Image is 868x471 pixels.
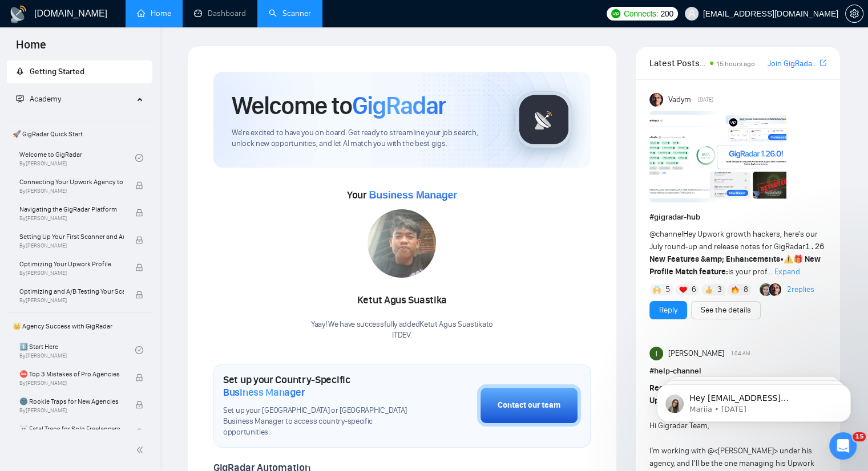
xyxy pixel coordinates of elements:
span: By [PERSON_NAME] [19,380,124,387]
span: Academy [30,94,61,104]
span: By [PERSON_NAME] [19,188,124,194]
span: lock [135,263,143,271]
div: Ketut Agus Suastika [311,291,493,310]
a: setting [845,9,863,18]
span: fund-projection-screen [16,95,24,103]
span: 5 [665,284,670,295]
span: By [PERSON_NAME] [19,297,124,304]
span: lock [135,209,143,217]
a: 2replies [787,284,814,295]
span: Academy [16,94,61,104]
span: 👑 Agency Success with GigRadar [8,315,151,338]
code: 1.26 [805,242,825,251]
img: F09AC4U7ATU-image.png [649,111,786,202]
img: 1709025535266-WhatsApp%20Image%202024-02-27%20at%2016.49.57-2.jpeg [368,209,436,278]
a: Join GigRadar Slack Community [768,58,817,70]
span: 🌚 Rookie Traps for New Agencies [19,396,124,407]
span: Vadym [668,94,691,106]
span: Business Manager [223,386,305,399]
span: By [PERSON_NAME] [19,270,124,277]
span: By [PERSON_NAME] [19,242,124,249]
span: lock [135,291,143,299]
img: Alex B [760,283,772,296]
span: Expand [774,267,800,277]
img: logo [9,5,27,23]
span: ☠️ Fatal Traps for Solo Freelancers [19,423,124,435]
strong: New Features &amp; Enhancements [649,254,780,264]
div: Yaay! We have successfully added Ketut Agus Suastika to [311,319,493,341]
span: 6 [691,284,696,295]
span: check-circle [135,154,143,162]
span: Your [347,189,457,201]
div: Contact our team [498,399,560,412]
span: 🎁 [793,254,803,264]
span: Navigating the GigRadar Platform [19,204,124,215]
span: [PERSON_NAME] [668,347,724,360]
span: GigRadar [352,90,446,121]
a: dashboardDashboard [194,9,246,18]
span: lock [135,428,143,436]
span: Latest Posts from the GigRadar Community [649,56,706,70]
li: Getting Started [7,60,152,83]
iframe: Intercom live chat [829,432,857,460]
img: gigradar-logo.png [515,91,572,148]
span: check-circle [135,346,143,354]
span: 3 [717,284,722,295]
span: lock [135,181,143,189]
span: 200 [660,7,673,20]
img: Vadym [649,93,663,107]
a: homeHome [137,9,171,18]
span: ⛔ Top 3 Mistakes of Pro Agencies [19,368,124,380]
span: Setting Up Your First Scanner and Auto-Bidder [19,231,124,242]
h1: # gigradar-hub [649,211,826,224]
span: By [PERSON_NAME] [19,407,124,414]
span: Set up your [GEOGRAPHIC_DATA] or [GEOGRAPHIC_DATA] Business Manager to access country-specific op... [223,405,420,438]
span: Home [7,36,55,60]
a: searchScanner [269,9,311,18]
a: Welcome to GigRadarBy[PERSON_NAME] [19,145,135,170]
span: 15 [853,432,866,441]
span: [DATE] [698,95,713,105]
img: 👍 [705,286,713,294]
span: By [PERSON_NAME] [19,215,124,222]
span: Optimizing Your Upwork Profile [19,258,124,270]
span: lock [135,236,143,244]
span: @channel [649,229,683,239]
iframe: Intercom notifications message [640,360,868,440]
img: 🔥 [731,286,739,294]
button: Reply [649,301,687,319]
img: ❤️ [679,286,687,294]
span: Optimizing and A/B Testing Your Scanner for Better Results [19,286,124,297]
span: lock [135,373,143,381]
span: ⚠️ [784,254,793,264]
span: rocket [16,67,24,75]
h1: Welcome to [232,90,446,121]
span: 8 [743,284,748,295]
a: Reply [659,304,677,316]
img: Ivan Dela Rama [649,347,663,360]
button: Contact our team [477,384,581,427]
a: See the details [701,304,751,316]
span: Business Manager [369,189,457,201]
span: Connects: [624,7,658,20]
span: user [688,10,696,18]
span: double-left [136,444,147,456]
p: ITDEV . [311,330,493,341]
span: Hey Upwork growth hackers, here's our July round-up and release notes for GigRadar • is your prof... [649,229,825,277]
span: lock [135,401,143,409]
h1: Set up your Country-Specific [223,373,420,399]
span: setting [846,9,863,18]
span: Getting Started [30,67,84,76]
img: 🙌 [653,286,661,294]
button: setting [845,5,863,23]
span: 15 hours ago [717,60,755,68]
span: export [819,58,826,67]
img: upwork-logo.png [611,9,620,18]
a: export [819,58,826,68]
span: Connecting Your Upwork Agency to GigRadar [19,176,124,188]
span: 1:04 AM [731,348,750,359]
